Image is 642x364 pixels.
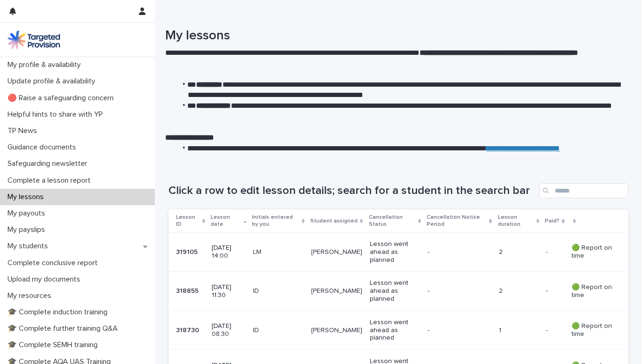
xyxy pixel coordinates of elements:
[168,272,628,311] tr: 318855318855 [DATE] 11:30ID[PERSON_NAME]Lesson went ahead as planned-2-- 🟢 Report on time
[428,327,480,334] p: -
[546,325,550,334] p: -
[253,248,304,256] p: LM
[370,240,420,264] p: Lesson went ahead as planned
[4,259,105,267] p: Complete conclusive report
[168,311,628,349] tr: 318730318730 [DATE] 08:30ID[PERSON_NAME]Lesson went ahead as planned-1-- 🟢 Report on time
[546,246,550,256] p: -
[369,212,416,230] p: Cancellation Status
[546,285,550,295] p: -
[4,176,98,185] p: Complete a lesson report
[4,94,121,103] p: 🔴 Raise a safeguarding concern
[253,327,304,334] p: ID
[572,322,613,338] p: 🟢 Report on time
[4,275,88,284] p: Upload my documents
[4,77,103,86] p: Update profile & availability
[311,248,362,256] p: [PERSON_NAME]
[498,212,535,230] p: Lesson duration
[212,322,245,338] p: [DATE] 08:30
[176,246,199,256] p: 319105
[4,193,51,201] p: My lessons
[252,212,299,230] p: Initials entered by you
[4,291,59,300] p: My resources
[4,242,55,251] p: My students
[311,327,362,334] p: [PERSON_NAME]
[253,287,304,295] p: ID
[499,327,539,334] p: 1
[4,324,125,333] p: 🎓 Complete further training Q&A
[4,110,110,119] p: Helpful hints to share with YP
[572,244,613,260] p: 🟢 Report on time
[370,319,420,342] p: Lesson went ahead as planned
[539,183,628,198] input: Search
[212,283,245,299] p: [DATE] 11:30
[211,212,241,230] p: Lesson date
[499,287,539,295] p: 2
[499,248,539,256] p: 2
[4,225,53,234] p: My payslips
[176,325,201,334] p: 318730
[168,184,535,198] h1: Click a row to edit lesson details; search for a student in the search bar
[4,308,115,317] p: 🎓 Complete induction training
[4,209,53,218] p: My payouts
[176,212,200,230] p: Lesson ID
[428,248,480,256] p: -
[168,233,628,272] tr: 319105319105 [DATE] 14:00LM[PERSON_NAME]Lesson went ahead as planned-2-- 🟢 Report on time
[4,159,95,168] p: Safeguarding newsletter
[165,28,625,44] h1: My lessons
[545,216,559,226] p: Paid?
[4,60,88,69] p: My profile & availability
[4,341,105,349] p: 🎓 Complete SEMH training
[176,285,200,295] p: 318855
[427,212,487,230] p: Cancellation Notice Period
[212,244,245,260] p: [DATE] 14:00
[572,283,613,299] p: 🟢 Report on time
[4,143,84,152] p: Guidance documents
[310,216,358,226] p: Student assigned
[4,126,45,135] p: TP News
[428,287,480,295] p: -
[370,279,420,303] p: Lesson went ahead as planned
[311,287,362,295] p: [PERSON_NAME]
[8,30,60,49] img: M5nRWzHhSzIhMunXDL62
